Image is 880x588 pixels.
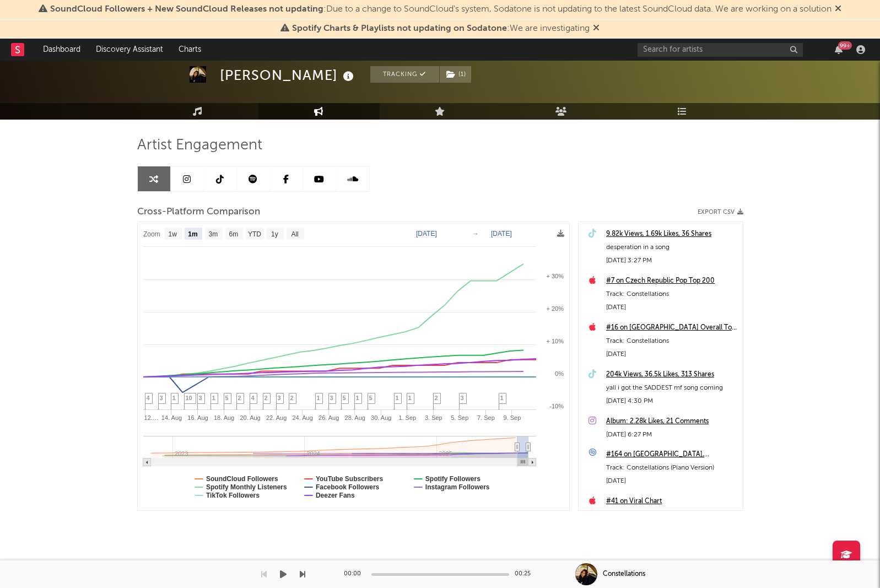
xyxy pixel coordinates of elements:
span: 3 [278,395,281,401]
div: desperation in a song [606,241,737,254]
span: 4 [251,395,255,401]
div: [DATE] [606,348,737,361]
text: Zoom [143,230,160,238]
span: 10 [186,395,192,401]
div: 00:25 [515,568,537,581]
span: 3 [160,395,163,401]
text: Deezer Fans [315,492,354,499]
span: 4 [147,395,150,401]
text: 1y [271,230,278,238]
text: → [472,230,479,238]
a: Charts [171,39,209,61]
text: Spotify Monthly Listeners [206,483,287,491]
button: Export CSV [698,209,743,215]
text: Spotify Followers [425,475,480,483]
text: Instagram Followers [425,483,489,491]
text: 20. Aug [240,414,260,421]
div: 00:00 [344,568,366,581]
text: [DATE] [491,230,512,238]
span: Dismiss [593,24,600,33]
span: ( 1 ) [439,66,472,83]
span: 1 [408,395,412,401]
a: #16 on [GEOGRAPHIC_DATA] Overall Top 200 [606,321,737,335]
text: [DATE] [416,230,437,238]
text: 18. Aug [213,414,234,421]
span: 2 [264,395,268,401]
div: [DATE] [606,474,737,488]
div: Track: Constellations [606,335,737,348]
div: [DATE] 4:30 PM [606,395,737,408]
text: 6m [229,230,238,238]
text: 9. Sep [503,414,521,421]
span: 1 [317,395,320,401]
span: SoundCloud Followers + New SoundCloud Releases not updating [50,5,323,14]
text: 30. Aug [371,414,391,421]
div: [DATE] 3:27 PM [606,254,737,267]
button: Tracking [370,66,439,83]
text: + 20% [546,305,564,312]
text: 28. Aug [344,414,365,421]
text: 1m [188,230,197,238]
a: #7 on Czech Republic Pop Top 200 [606,274,737,288]
div: yall i got the SADDEST mf song coming [606,381,737,395]
a: 204k Views, 36.5k Likes, 313 Shares [606,368,737,381]
span: 5 [225,395,229,401]
div: [PERSON_NAME] [220,66,357,84]
span: 2 [290,395,294,401]
text: -10% [549,403,564,409]
div: Track: Constellations (Piano Version) [606,461,737,474]
text: Facebook Followers [315,483,379,491]
input: Search for artists [638,43,803,57]
text: + 10% [546,338,564,344]
span: : Due to a change to SoundCloud's system, Sodatone is not updating to the latest SoundCloud data.... [50,5,832,14]
a: #41 on Viral Chart [606,495,737,508]
text: All [291,230,298,238]
span: 2 [238,395,241,401]
text: 1. Sep [398,414,416,421]
button: (1) [440,66,471,83]
span: 2 [435,395,438,401]
span: 5 [369,395,372,401]
text: 12.… [144,414,158,421]
span: 5 [343,395,346,401]
text: 5. Sep [451,414,468,421]
span: 3 [330,395,333,401]
div: 99 + [838,41,852,50]
a: Album: 2.28k Likes, 21 Comments [606,415,737,428]
div: Track: Constellations (Piano Version) [606,508,737,521]
text: 14. Aug [161,414,181,421]
div: 9.82k Views, 1.69k Likes, 36 Shares [606,228,737,241]
span: Dismiss [835,5,841,14]
text: TikTok Followers [206,492,260,499]
span: 3 [461,395,464,401]
span: 1 [396,395,399,401]
text: 16. Aug [187,414,208,421]
text: YTD [247,230,261,238]
text: 7. Sep [477,414,494,421]
span: Cross-Platform Comparison [137,206,260,219]
div: Constellations [603,569,645,579]
text: 3m [208,230,218,238]
div: Track: Constellations [606,288,737,301]
span: 1 [212,395,215,401]
a: Dashboard [35,39,88,61]
span: Spotify Charts & Playlists not updating on Sodatone [292,24,507,33]
button: 99+ [835,45,843,54]
text: + 30% [546,273,564,279]
text: 24. Aug [292,414,312,421]
a: #164 on [GEOGRAPHIC_DATA], [GEOGRAPHIC_DATA] [606,448,737,461]
span: 1 [500,395,504,401]
a: Discovery Assistant [88,39,171,61]
text: 22. Aug [266,414,286,421]
text: SoundCloud Followers [206,475,278,483]
text: 3. Sep [424,414,442,421]
span: : We are investigating [292,24,590,33]
text: 26. Aug [318,414,339,421]
text: 0% [555,370,564,377]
